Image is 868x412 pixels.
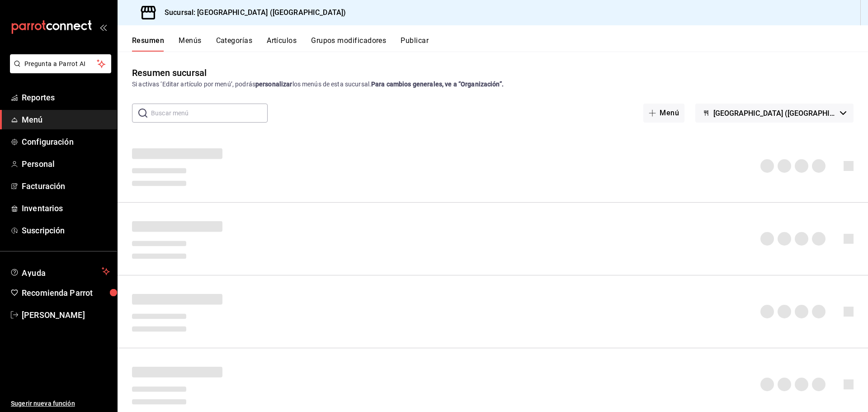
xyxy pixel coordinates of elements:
button: Menús [179,36,201,52]
span: Menú [22,114,110,126]
button: Resumen [132,36,164,52]
button: Publicar [401,36,429,52]
span: Ayuda [22,266,98,277]
button: open_drawer_menu [99,24,107,31]
button: Menú [643,104,684,123]
span: Inventarios [22,202,110,214]
span: Recomienda Parrot [22,287,110,299]
span: Pregunta a Parrot AI [24,59,97,69]
span: Reportes [22,91,110,104]
button: [GEOGRAPHIC_DATA] ([GEOGRAPHIC_DATA]) [695,104,854,123]
strong: personalizar [255,81,292,88]
span: Sugerir nueva función [11,399,110,408]
div: Resumen sucursal [132,66,207,80]
h3: Sucursal: [GEOGRAPHIC_DATA] ([GEOGRAPHIC_DATA]) [157,7,346,18]
span: Personal [22,158,110,170]
div: Si activas ‘Editar artículo por menú’, podrás los menús de esta sucursal. [132,80,854,89]
span: [PERSON_NAME] [22,309,110,321]
span: Configuración [22,136,110,148]
span: Suscripción [22,224,110,237]
button: Pregunta a Parrot AI [10,54,111,73]
button: Categorías [216,36,253,52]
button: Artículos [267,36,297,52]
a: Pregunta a Parrot AI [6,66,111,75]
span: [GEOGRAPHIC_DATA] ([GEOGRAPHIC_DATA]) [713,109,836,118]
strong: Para cambios generales, ve a “Organización”. [371,81,504,88]
input: Buscar menú [151,104,268,122]
div: navigation tabs [132,36,868,52]
button: Grupos modificadores [311,36,386,52]
span: Facturación [22,180,110,192]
